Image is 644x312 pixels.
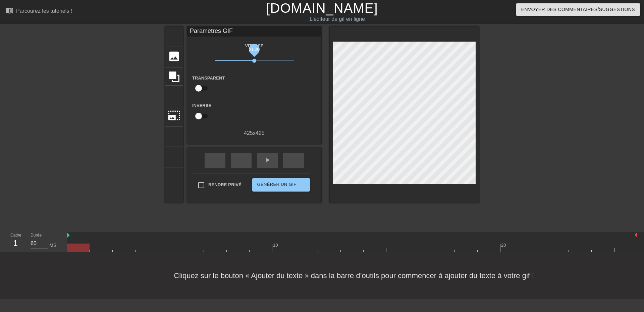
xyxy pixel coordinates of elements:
[168,109,180,122] font: photo_size_select_large
[208,182,241,187] font: Rendre privé
[501,243,506,248] font: 20
[521,7,635,12] font: Envoyer des commentaires/suggestions
[253,130,256,136] font: x
[289,156,402,164] font: sauter_suivant
[304,57,360,65] font: vitesse
[263,156,271,164] font: play_arrow
[266,1,378,15] a: [DOMAIN_NAME]
[252,178,310,192] button: Générer un GIF
[245,43,264,48] font: Vitesse
[192,75,225,81] font: Transparent
[168,129,219,142] font: aide
[310,16,365,22] font: L'éditeur de gif en ligne
[635,232,637,238] img: bound-end.png
[16,8,72,14] font: Parcourez les tutoriels !
[168,30,231,42] font: titre
[197,57,309,65] font: vidéo au ralenti
[5,6,13,14] font: menu_book
[176,39,256,45] font: ajouter_cercle
[49,243,56,248] font: MS
[257,182,296,187] font: Générer un GIF
[226,75,249,81] font: aide
[516,3,640,16] button: Envoyer des commentaires/suggestions
[13,239,17,248] font: 1
[168,50,180,63] font: image
[256,130,265,136] font: 425
[176,59,256,65] font: ajouter_cercle
[5,6,72,17] a: Parcourez les tutoriels !
[192,103,211,108] font: Inverse
[249,47,259,51] font: x1,00
[190,28,233,34] font: Paramètres GIF
[174,271,534,280] font: Cliquez sur le bouton « Ajouter du texte » dans la barre d’outils pour commencer à ajouter du tex...
[10,233,21,238] font: Cadre
[211,156,310,164] font: retour rapide
[299,181,399,189] font: double_flèche
[273,243,278,248] font: 10
[237,156,357,164] font: sauter_précédent
[31,233,42,238] font: Durée
[168,150,257,163] font: clavier
[244,130,253,136] font: 425
[168,89,270,101] font: recadrer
